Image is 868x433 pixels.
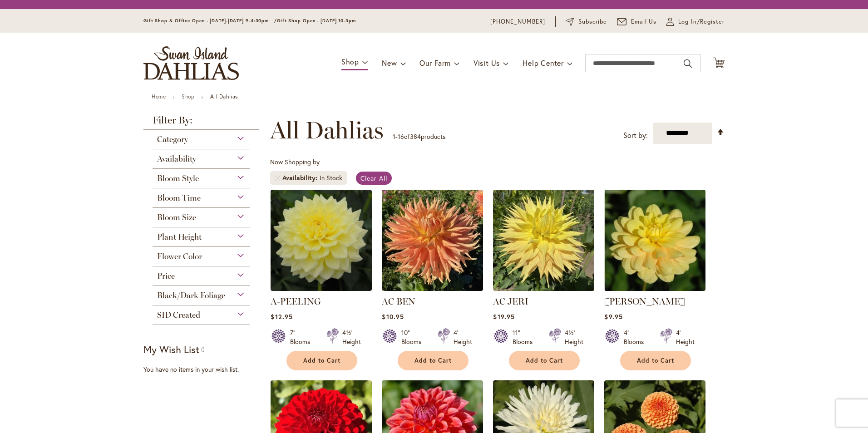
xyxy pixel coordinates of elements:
div: 4½' Height [565,328,583,346]
span: Add to Cart [303,357,340,364]
a: Home [152,93,166,100]
span: $9.95 [604,312,622,321]
img: AC Jeri [493,190,594,291]
span: Subscribe [578,17,607,26]
span: $19.95 [493,312,514,321]
span: $10.95 [382,312,404,321]
span: Now Shopping by [270,157,320,166]
button: Add to Cart [286,351,357,370]
span: 16 [398,132,404,141]
span: Log In/Register [678,17,725,26]
label: Sort by: [623,127,648,144]
div: 11" Blooms [513,328,538,346]
button: Add to Cart [398,351,469,370]
div: You have no items in your wish list. [143,365,265,374]
div: 7" Blooms [290,328,316,346]
span: Clear All [360,174,387,182]
span: Bloom Size [157,212,196,222]
div: 4' Height [454,328,472,346]
img: AHOY MATEY [604,190,705,291]
a: AC JERI [493,296,528,307]
span: Availability [282,173,320,182]
button: Add to Cart [509,351,580,370]
div: 4' Height [676,328,695,346]
span: Add to Cart [637,357,674,364]
a: Subscribe [566,17,607,26]
button: Add to Cart [620,351,691,370]
a: Remove Availability In Stock [275,175,280,181]
strong: My Wish List [143,343,199,356]
span: Plant Height [157,232,202,242]
span: Email Us [631,17,657,26]
a: store logo [143,46,239,80]
strong: All Dahlias [210,93,238,100]
span: Add to Cart [526,357,563,364]
a: A-Peeling [271,284,372,293]
span: Bloom Style [157,173,199,183]
span: Black/Dark Foliage [157,290,225,300]
div: In Stock [320,173,342,182]
span: Our Farm [419,58,450,68]
span: Flower Color [157,251,202,261]
span: All Dahlias [270,117,384,144]
img: A-Peeling [271,190,372,291]
span: Help Center [523,58,564,68]
a: Clear All [356,172,392,185]
div: 10" Blooms [401,328,427,346]
a: AC BEN [382,284,483,293]
a: [PHONE_NUMBER] [490,17,545,26]
img: AC BEN [382,190,483,291]
strong: Filter By: [143,115,259,130]
a: A-PEELING [271,296,321,307]
span: Gift Shop Open - [DATE] 10-3pm [277,18,356,24]
span: Price [157,271,175,281]
a: AC Jeri [493,284,594,293]
span: SID Created [157,310,200,320]
span: Bloom Time [157,193,201,203]
a: AC BEN [382,296,415,307]
p: - of products [393,129,445,144]
span: $12.95 [271,312,292,321]
span: Shop [341,57,359,66]
a: Shop [182,93,194,100]
div: 4" Blooms [624,328,649,346]
a: [PERSON_NAME] [604,296,685,307]
span: Category [157,134,188,144]
a: Email Us [617,17,657,26]
span: Add to Cart [414,357,452,364]
span: New [382,58,397,68]
span: Gift Shop & Office Open - [DATE]-[DATE] 9-4:30pm / [143,18,277,24]
span: 384 [410,132,421,141]
span: 1 [393,132,395,141]
a: Log In/Register [666,17,725,26]
span: Visit Us [473,58,500,68]
span: Availability [157,154,196,164]
button: Search [684,56,692,71]
div: 4½' Height [342,328,361,346]
a: AHOY MATEY [604,284,705,293]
